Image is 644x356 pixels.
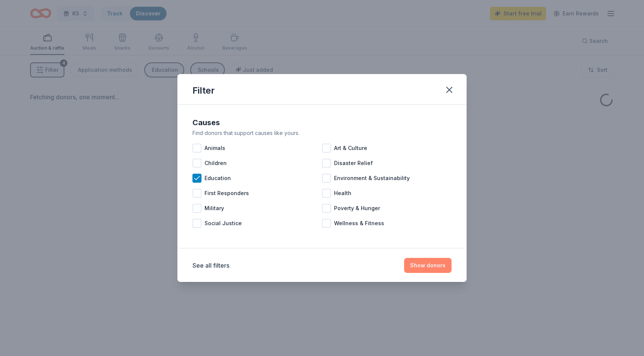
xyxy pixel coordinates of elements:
span: Social Justice [204,219,242,228]
span: Animals [204,144,225,153]
span: Children [204,159,227,168]
span: Disaster Relief [334,159,373,168]
div: Causes [192,117,452,129]
div: Find donors that support causes like yours. [192,129,452,138]
span: Art & Culture [334,144,367,153]
span: Military [204,204,224,213]
span: Wellness & Fitness [334,219,384,228]
span: Environment & Sustainability [334,174,410,183]
span: Health [334,189,351,198]
div: Filter [192,85,215,97]
button: See all filters [192,261,229,270]
span: Education [204,174,231,183]
span: First Responders [204,189,249,198]
span: Poverty & Hunger [334,204,380,213]
button: Show donors [404,258,452,273]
